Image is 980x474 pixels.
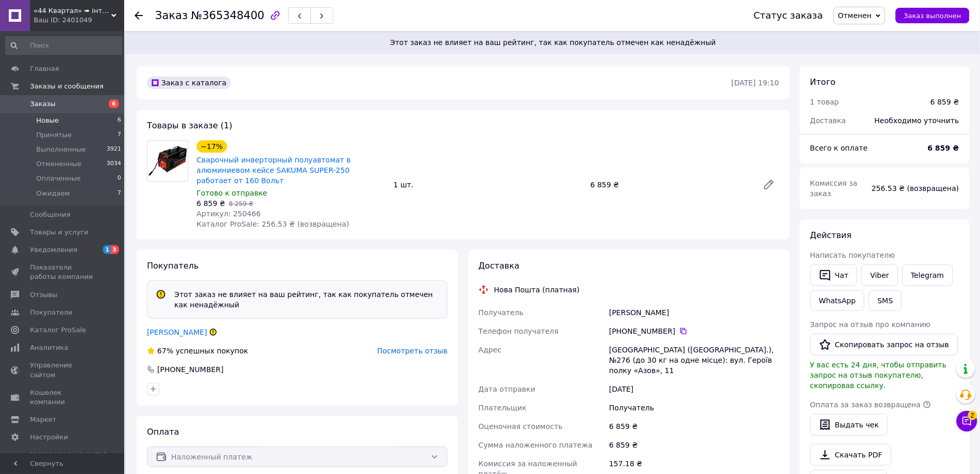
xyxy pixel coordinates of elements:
[479,308,524,317] span: Получатель
[197,220,349,228] span: Каталог ProSale: 256.53 ₴ (возвращена)
[869,109,966,132] div: Необходимо уточнить
[607,380,781,398] div: [DATE]
[117,130,121,140] span: 7
[229,200,253,208] span: 8 259 ₴
[117,116,121,125] span: 6
[156,364,225,375] div: [PHONE_NUMBER]
[968,411,977,420] span: 2
[30,343,68,352] span: Аналитика
[139,37,968,48] span: Этот заказ не влияет на ваш рейтинг, так как покупатель отмечен как ненадёжный
[957,411,977,432] button: Чат с покупателем2
[36,116,59,125] span: Новые
[810,401,921,409] span: Оплата за заказ возвращена
[862,264,898,286] a: Viber
[30,361,96,379] span: Управление сайтом
[732,79,779,87] time: [DATE] 19:10
[36,174,81,183] span: Оплаченные
[479,327,559,335] span: Телефон получателя
[872,184,959,192] span: 256.53 ₴ (возвращена)
[30,325,86,335] span: Каталог ProSale
[30,308,72,317] span: Покупатели
[155,9,188,22] span: Заказ
[609,326,779,336] div: [PHONE_NUMBER]
[479,346,501,354] span: Адрес
[147,77,231,89] div: Заказ с каталога
[147,427,179,437] span: Оплата
[896,8,970,23] button: Заказ выполнен
[111,245,119,254] span: 3
[135,10,143,21] div: Вернуться назад
[492,285,582,295] div: Нова Пошта (платная)
[30,388,96,407] span: Кошелек компании
[838,11,872,20] span: Отменен
[810,414,888,436] button: Выдать чек
[5,36,122,55] input: Поиск
[191,9,264,22] span: №365348400
[147,121,232,130] span: Товары в заказе (1)
[377,347,448,355] span: Посмотреть отзыв
[197,189,268,197] span: Готово к отправке
[810,230,852,240] span: Действия
[810,264,857,286] button: Чат
[810,116,846,125] span: Доставка
[30,228,88,237] span: Товары и услуги
[607,398,781,417] div: Получатель
[147,261,199,271] span: Покупатель
[479,422,563,431] span: Оценочная стоимость
[36,189,70,198] span: Ожидаем
[197,140,227,153] div: −17%
[479,441,593,449] span: Сумма наложенного платежа
[117,189,121,198] span: 7
[147,146,188,176] img: Сварочный инверторный полуавтомат в алюминиевом кейсе SAKUMA SUPER-250 работает от 160 Вольт
[902,264,953,286] a: Telegram
[607,340,781,380] div: [GEOGRAPHIC_DATA] ([GEOGRAPHIC_DATA].), №276 (до 30 кг на одне місце): вул. Героїв полку «Азов», 11
[390,177,587,192] div: 1 шт.
[586,177,754,192] div: 6 859 ₴
[157,347,173,355] span: 67%
[810,290,865,311] a: WhatsApp
[931,97,959,107] div: 6 859 ₴
[928,144,959,152] b: 6 859 ₴
[30,415,56,424] span: Маркет
[607,436,781,454] div: 6 859 ₴
[810,98,839,106] span: 1 товар
[34,16,124,25] div: Ваш ID: 2401049
[107,145,121,154] span: 3921
[30,433,68,442] span: Настройки
[30,210,70,219] span: Сообщения
[34,6,111,16] span: «44 Квартал» ➠ інтернет-магазин інструментів та розхідних матеріалів!
[607,303,781,322] div: [PERSON_NAME]
[36,130,72,140] span: Принятые
[147,346,248,356] div: успешных покупок
[117,174,121,183] span: 0
[30,82,103,91] span: Заказы и сообщения
[754,10,823,21] div: Статус заказа
[30,64,59,73] span: Главная
[36,145,86,154] span: Выполненные
[107,159,121,169] span: 3034
[197,156,351,185] a: Сварочный инверторный полуавтомат в алюминиевом кейсе SAKUMA SUPER-250 работает от 160 Вольт
[904,12,961,20] span: Заказ выполнен
[103,245,111,254] span: 1
[30,290,57,300] span: Отзывы
[810,361,947,390] span: У вас есть 24 дня, чтобы отправить запрос на отзыв покупателю, скопировав ссылку.
[479,404,527,412] span: Плательщик
[30,263,96,282] span: Показатели работы компании
[479,261,519,271] span: Доставка
[810,179,858,198] span: Комиссия за заказ
[810,334,958,355] button: Скопировать запрос на отзыв
[109,99,119,108] span: 6
[607,417,781,436] div: 6 859 ₴
[759,174,779,195] a: Редактировать
[810,77,836,87] span: Итого
[810,444,892,466] a: Скачать PDF
[147,328,207,336] a: [PERSON_NAME]
[30,245,77,255] span: Уведомления
[170,289,443,310] div: Этот заказ не влияет на ваш рейтинг, так как покупатель отмечен как ненадёжный
[36,159,81,169] span: Отмененные
[30,99,55,109] span: Заказы
[810,251,895,259] span: Написать покупателю
[810,320,931,329] span: Запрос на отзыв про компанию
[197,210,261,218] span: Артикул: 250466
[197,199,225,208] span: 6 859 ₴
